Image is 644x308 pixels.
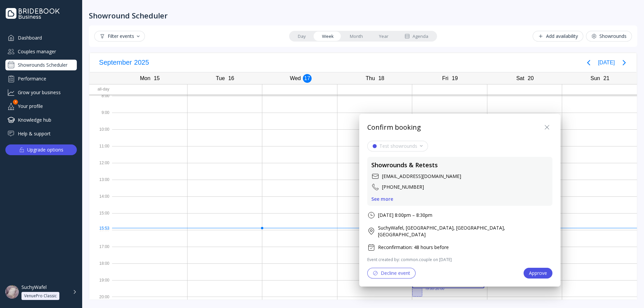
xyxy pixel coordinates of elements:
[367,257,552,262] div: Event created by: common.couple on [DATE]
[382,184,424,190] div: [PHONE_NUMBER]
[367,123,421,132] div: Confirm booking
[524,268,552,279] button: Approve
[367,268,416,279] button: Decline event
[378,212,432,219] div: [DATE] 8:00pm – 8:30pm
[378,225,552,238] div: SuchyWafel, [GEOGRAPHIC_DATA], [GEOGRAPHIC_DATA], [GEOGRAPHIC_DATA]
[367,141,428,151] button: Test showrounds
[379,143,417,149] div: Test showrounds
[529,270,547,276] div: Approve
[382,173,461,180] div: [EMAIL_ADDRESS][DOMAIN_NAME]
[373,270,410,276] div: Decline event
[371,161,438,170] div: Showrounds & Retests
[378,244,449,251] div: Reconfirmation: 48 hours before
[371,196,393,202] button: See more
